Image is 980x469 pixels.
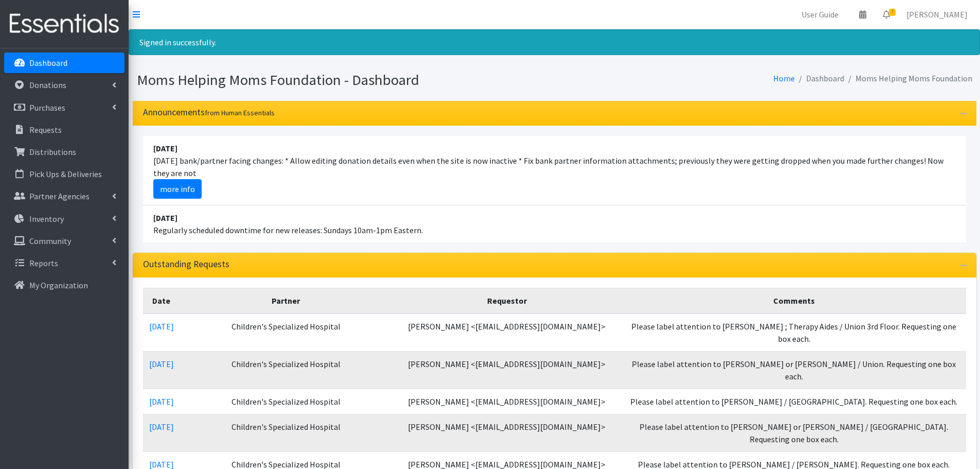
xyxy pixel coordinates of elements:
[29,169,102,179] p: Pick Ups & Deliveries
[180,414,392,451] td: Children's Specialized Hospital
[153,143,177,153] strong: [DATE]
[795,71,844,86] li: Dashboard
[4,7,124,41] img: HumanEssentials
[844,71,972,86] li: Moms Helping Moms Foundation
[153,213,177,223] strong: [DATE]
[205,108,275,117] small: from Human Essentials
[4,75,124,95] a: Donations
[149,422,174,432] a: [DATE]
[793,4,847,25] a: User Guide
[149,396,174,407] a: [DATE]
[4,253,124,273] a: Reports
[4,209,124,229] a: Inventory
[29,80,66,90] p: Donations
[143,136,966,205] li: [DATE] bank/partner facing changes: * Allow editing donation details even when the site is now in...
[29,191,90,201] p: Partner Agencies
[4,142,124,162] a: Distributions
[622,351,966,389] td: Please label attention to [PERSON_NAME] or [PERSON_NAME] / Union. Requesting one box each.
[180,351,392,389] td: Children's Specialized Hospital
[143,107,275,118] h3: Announcements
[180,314,392,352] td: Children's Specialized Hospital
[180,288,392,314] th: Partner
[392,314,622,352] td: [PERSON_NAME] <[EMAIL_ADDRESS][DOMAIN_NAME]>
[29,258,58,268] p: Reports
[4,231,124,251] a: Community
[149,321,174,332] a: [DATE]
[4,275,124,296] a: My Organization
[4,53,124,73] a: Dashboard
[392,288,622,314] th: Requestor
[622,314,966,352] td: Please label attention to [PERSON_NAME] ; Therapy Aides / Union 3rd Floor. Requesting one box each.
[773,73,795,83] a: Home
[392,414,622,451] td: [PERSON_NAME] <[EMAIL_ADDRESS][DOMAIN_NAME]>
[29,102,65,113] p: Purchases
[898,4,976,25] a: [PERSON_NAME]
[622,288,966,314] th: Comments
[137,71,551,89] h1: Moms Helping Moms Foundation - Dashboard
[622,389,966,414] td: Please label attention to [PERSON_NAME] / [GEOGRAPHIC_DATA]. Requesting one box each.
[29,125,62,135] p: Requests
[29,236,71,246] p: Community
[622,414,966,451] td: Please label attention to [PERSON_NAME] or [PERSON_NAME] / [GEOGRAPHIC_DATA]. Requesting one box ...
[143,288,180,314] th: Date
[143,205,966,242] li: Regularly scheduled downtime for new releases: Sundays 10am-1pm Eastern.
[4,186,124,206] a: Partner Agencies
[392,351,622,389] td: [PERSON_NAME] <[EMAIL_ADDRESS][DOMAIN_NAME]>
[4,164,124,184] a: Pick Ups & Deliveries
[29,58,67,68] p: Dashboard
[29,280,88,290] p: My Organization
[149,359,174,369] a: [DATE]
[875,4,898,25] a: 7
[153,179,202,199] a: more info
[392,389,622,414] td: [PERSON_NAME] <[EMAIL_ADDRESS][DOMAIN_NAME]>
[129,29,980,55] div: Signed in successfully.
[29,147,76,157] p: Distributions
[143,259,229,270] h3: Outstanding Requests
[4,97,124,118] a: Purchases
[180,389,392,414] td: Children's Specialized Hospital
[889,9,896,16] span: 7
[29,214,64,224] p: Inventory
[4,119,124,140] a: Requests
